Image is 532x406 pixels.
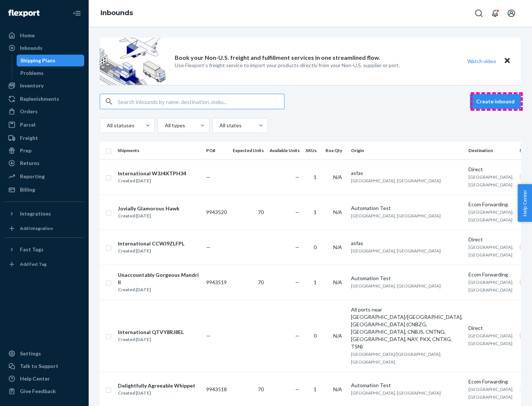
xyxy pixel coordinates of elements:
[20,57,55,64] div: Shipping Plans
[4,157,84,169] a: Returns
[267,142,303,159] th: Available Units
[118,271,200,286] div: Unaccountably Gorgeous Mandrill
[4,208,84,220] button: Integrations
[20,134,38,142] div: Freight
[4,93,84,105] a: Replenishments
[351,248,441,254] span: [GEOGRAPHIC_DATA], [GEOGRAPHIC_DATA]
[20,44,42,52] div: Inbounds
[118,177,186,185] div: Created [DATE]
[303,142,323,159] th: SKUs
[258,209,264,215] span: 70
[258,386,264,392] span: 70
[4,385,84,397] button: Give Feedback
[118,336,184,343] div: Created [DATE]
[351,283,441,289] span: [GEOGRAPHIC_DATA], [GEOGRAPHIC_DATA]
[504,6,519,21] button: Open account menu
[351,351,441,365] span: [GEOGRAPHIC_DATA]/[GEOGRAPHIC_DATA], [GEOGRAPHIC_DATA]
[4,132,84,144] a: Freight
[4,145,84,156] a: Prep
[17,55,85,66] a: Shipping Plans
[333,209,342,215] span: N/A
[333,174,342,180] span: N/A
[118,286,200,293] div: Created [DATE]
[175,54,380,62] p: Book your Non-U.S. freight and fulfillment services in one streamlined flow.
[518,184,532,222] button: Help Center
[118,94,284,109] input: Search inbounds by name, destination, msku...
[468,333,514,346] span: [GEOGRAPHIC_DATA], [GEOGRAPHIC_DATA]
[203,142,230,159] th: PO#
[20,350,41,357] div: Settings
[468,271,514,278] div: Ecom Forwarding
[314,209,317,215] span: 1
[230,142,267,159] th: Expected Units
[468,236,514,243] div: Direct
[314,244,317,250] span: 0
[118,170,186,177] div: International W3J4XTPH34
[20,186,35,193] div: Billing
[295,174,300,180] span: —
[351,204,463,212] div: Automation Test
[118,205,180,212] div: Jovially Glamorous Hawk
[351,169,463,177] div: asfas
[314,386,317,392] span: 1
[20,261,47,267] div: Add Fast Tag
[4,258,84,270] a: Add Fast Tag
[468,209,514,223] span: [GEOGRAPHIC_DATA], [GEOGRAPHIC_DATA]
[20,210,51,217] div: Integrations
[20,108,38,115] div: Orders
[468,324,514,332] div: Direct
[4,106,84,117] a: Orders
[468,386,514,400] span: [GEOGRAPHIC_DATA], [GEOGRAPHIC_DATA]
[4,223,84,234] a: Add Integration
[502,56,512,66] button: Close
[118,247,184,255] div: Created [DATE]
[175,62,400,69] p: Use Flexport’s freight service to import your products directly from your Non-U.S. supplier or port.
[118,240,184,247] div: International CCWJ9ZLFPL
[100,9,133,17] a: Inbounds
[471,6,486,21] button: Open Search Box
[348,142,465,159] th: Origin
[333,244,342,250] span: N/A
[314,174,317,180] span: 1
[8,10,40,17] img: Flexport logo
[488,6,502,21] button: Open notifications
[20,82,44,89] div: Inventory
[118,382,195,389] div: Delightfully Agreeable Whippet
[20,147,31,154] div: Prep
[206,174,211,180] span: —
[203,265,230,300] td: 9943519
[351,390,441,396] span: [GEOGRAPHIC_DATA], [GEOGRAPHIC_DATA]
[4,184,84,196] a: Billing
[295,244,300,250] span: —
[351,275,463,282] div: Automation Test
[465,142,516,159] th: Destination
[333,333,342,339] span: N/A
[118,389,195,397] div: Created [DATE]
[20,362,58,370] div: Talk to Support
[20,159,40,167] div: Returns
[323,142,348,159] th: Box Qty
[295,209,300,215] span: —
[4,119,84,131] a: Parcel
[4,42,84,54] a: Inbounds
[468,166,514,173] div: Direct
[4,348,84,359] a: Settings
[118,212,180,220] div: Created [DATE]
[20,69,44,77] div: Problems
[295,386,300,392] span: —
[314,279,317,285] span: 1
[118,328,184,336] div: International QTVY8RJ8EL
[314,333,317,339] span: 0
[468,244,514,258] span: [GEOGRAPHIC_DATA], [GEOGRAPHIC_DATA]
[20,121,35,128] div: Parcel
[219,122,219,129] input: All states
[4,373,84,385] a: Help Center
[20,32,35,39] div: Home
[20,173,45,180] div: Reporting
[20,246,44,253] div: Fast Tags
[4,171,84,182] a: Reporting
[20,225,53,231] div: Add Integration
[295,333,300,339] span: —
[69,6,84,21] button: Close Navigation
